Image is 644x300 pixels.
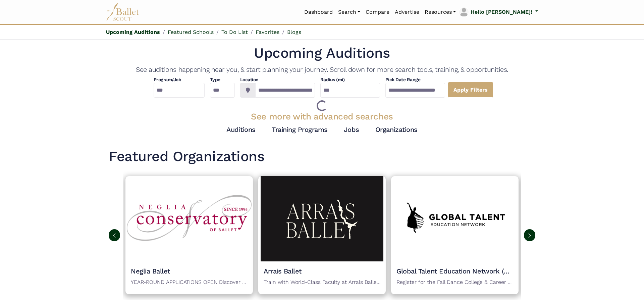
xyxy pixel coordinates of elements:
h4: Program/Job [154,77,205,83]
a: Organization logoNeglia BalletYEAR-ROUND APPLICATIONS OPEN Discover the difference of year-round ... [125,176,253,294]
a: Apply Filters [448,82,493,98]
a: Compare [363,5,392,19]
h4: Radius (mi) [320,77,345,83]
h4: Type [210,77,235,83]
h3: See more with advanced searches [109,111,535,122]
p: Hello [PERSON_NAME]! [471,8,532,16]
a: Auditions [226,126,256,134]
h4: Location [240,77,315,83]
h4: Pick Date Range [385,77,445,83]
a: Jobs [344,126,359,134]
img: profile picture [459,7,469,17]
h1: Upcoming Auditions [109,44,535,62]
a: Favorites [256,29,279,35]
a: Organization logoGlobal Talent Education Network (GTEN)Register for the Fall Dance College & Care... [391,176,519,294]
a: profile picture Hello [PERSON_NAME]! [459,7,538,17]
a: Advertise [392,5,422,19]
h4: See auditions happening near you, & start planning your journey. Scroll down for more search tool... [109,65,535,74]
a: To Do List [221,29,248,35]
a: Blogs [287,29,301,35]
h1: Featured Organizations [109,147,535,166]
a: Featured Schools [168,29,214,35]
a: Resources [422,5,459,19]
input: Location [255,83,315,98]
a: Search [335,5,363,19]
a: Training Programs [272,126,328,134]
a: Dashboard [302,5,335,19]
a: Organization logoArrais BalletTrain with World-Class Faculty at Arrais Ballet Summer Intensive! T... [258,176,386,294]
a: Upcoming Auditions [106,29,160,35]
a: Organizations [375,126,418,134]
